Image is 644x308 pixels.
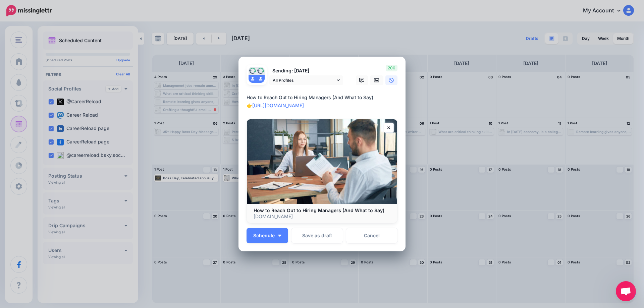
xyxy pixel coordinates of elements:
p: [DOMAIN_NAME] [254,213,390,220]
img: arrow-down-white.png [278,235,281,237]
button: Schedule [247,228,288,243]
span: All Profiles [273,77,335,84]
img: 294325650_939078050313248_9003369330653232731_n-bsa128223.jpg [257,67,265,75]
img: 63DzD7eq-57774.jpg [249,67,257,75]
b: How to Reach Out to Hiring Managers (And What to Say) [254,207,384,213]
span: Schedule [253,233,275,238]
img: user_default_image.png [257,75,265,83]
button: Save as draft [291,228,343,243]
img: user_default_image.png [249,75,257,83]
a: All Profiles [269,75,343,85]
img: How to Reach Out to Hiring Managers (And What to Say) [247,119,397,204]
span: 200 [386,65,397,71]
div: How to Reach Out to Hiring Managers (And What to Say) 👉 [247,94,401,110]
p: Sending: [DATE] [269,67,343,75]
a: Cancel [346,228,397,243]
